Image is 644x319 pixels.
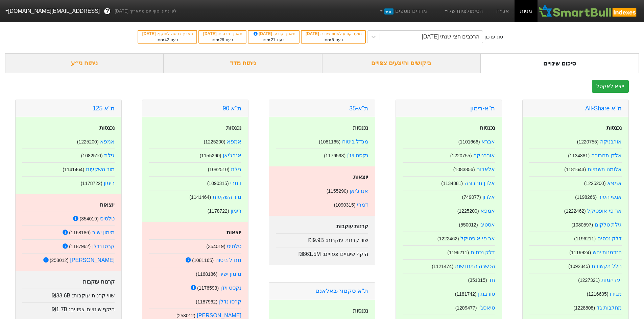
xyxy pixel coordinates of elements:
[432,264,453,269] small: ( 1121474 )
[468,277,487,283] small: ( 351015 )
[220,285,242,291] a: נקסט ויז'ן
[327,188,348,194] small: ( 1155290 )
[63,167,84,172] small: ( 1141464 )
[202,37,242,43] div: בעוד ימים
[189,194,211,200] small: ( 1141464 )
[227,243,241,249] a: טלסיס
[455,263,495,269] a: הכשרה התחדשות
[230,180,241,186] a: דמרי
[100,216,115,221] a: טלסיס
[457,208,479,214] small: ( 1225200 )
[100,139,115,144] a: אמפא
[196,271,217,277] small: ( 1168186 )
[592,80,629,93] button: ייצא לאקסל
[600,139,622,144] a: אורבניקה
[484,33,503,41] div: סוג עדכון
[204,139,225,144] small: ( 1225200 )
[471,249,495,255] a: דלק נכסים
[440,4,486,18] a: הסימולציות שלי
[577,139,599,144] small: ( 1220755 )
[207,181,229,186] small: ( 1090315 )
[52,307,67,312] span: ₪1.7B
[478,305,495,311] a: טיאסג'י
[578,277,600,283] small: ( 1227321 )
[50,258,69,263] small: ( 258012 )
[460,236,495,241] a: אר פי אופטיקל
[464,180,495,186] a: אלדן תחבורה
[353,308,368,314] strong: נכנסות
[5,53,164,73] div: ניתוח ני״ע
[208,208,229,214] small: ( 1178722 )
[252,31,295,37] div: תאריך קובע :
[276,233,368,244] div: שווי קרנות עוקבות :
[597,236,622,241] a: דלק נכסים
[347,153,368,158] a: נקסט ויז'ן
[192,258,214,263] small: ( 1081165 )
[569,250,591,255] small: ( 1119924 )
[453,167,475,172] small: ( 1083856 )
[564,208,586,214] small: ( 1222462 )
[462,194,481,200] small: ( 749077 )
[441,181,463,186] small: ( 1134881 )
[334,202,356,208] small: ( 1090315 )
[203,31,218,36] span: [DATE]
[319,139,340,144] small: ( 1081165 )
[306,31,320,36] span: [DATE]
[142,31,193,37] div: תאריך כניסה לתוקף :
[52,293,70,298] span: ₪33.6B
[587,291,609,297] small: ( 1216605 )
[598,194,622,200] a: אנשי העיר
[271,37,275,42] span: 21
[208,167,230,172] small: ( 1082510 )
[104,153,115,158] a: גילת
[69,230,91,235] small: ( 1168186 )
[164,53,322,73] div: ניתוח מדד
[22,289,115,300] div: שווי קרנות עוקבות :
[231,208,241,214] a: רימון
[253,31,273,36] span: [DATE]
[115,8,176,15] span: לפי נתוני סוף יום מתאריך [DATE]
[588,166,622,172] a: אלומה תשתיות
[322,53,481,73] div: ביקושים והיצעים צפויים
[92,230,115,235] a: מימון ישיר
[473,153,495,158] a: אורבניקה
[226,230,241,235] strong: יוצאות
[342,139,368,144] a: מגדל ביטוח
[165,37,169,42] span: 42
[104,180,115,186] a: רימון
[470,105,495,112] a: ת''א-רימון
[70,257,115,263] a: [PERSON_NAME]
[593,249,622,255] a: הזדמנות יהש
[336,223,368,229] strong: קרנות עוקבות
[324,153,345,158] small: ( 1176593 )
[220,37,224,42] span: 28
[223,105,241,112] a: ת''א 90
[81,181,102,186] small: ( 1178722 )
[22,302,115,314] div: היקף שינויים צפויים :
[606,125,622,131] strong: נכנסות
[482,194,495,200] a: אלרון
[455,291,477,297] small: ( 1181742 )
[476,166,495,172] a: אלארום
[587,208,622,214] a: אר פי אופטיקל
[422,33,480,41] div: הרכבים חצי שנתי [DATE]
[455,305,477,311] small: ( 1209477 )
[437,236,459,241] small: ( 1222462 )
[479,222,495,228] a: אסטיגי
[447,250,469,255] small: ( 1196211 )
[592,263,622,269] a: חלל תקשורת
[100,202,115,208] strong: יוצאות
[353,125,368,131] strong: נכנסות
[206,244,225,249] small: ( 354019 )
[226,125,241,131] strong: נכנסות
[353,174,368,180] strong: יוצאות
[77,139,99,144] small: ( 1225200 )
[571,222,593,228] small: ( 1080597 )
[142,31,157,36] span: [DATE]
[585,105,622,112] a: ת''א All-Share
[223,153,241,158] a: אנרג'יאן
[459,222,478,228] small: ( 550012 )
[197,285,219,291] small: ( 1176593 )
[595,222,622,228] a: גילת טלקום
[93,105,115,112] a: ת''א 125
